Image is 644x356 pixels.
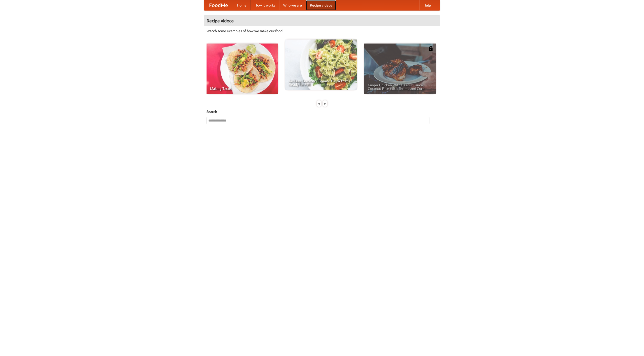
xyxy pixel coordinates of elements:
img: 483408.png [428,46,433,51]
a: How it works [251,0,279,10]
h4: Recipe videos [204,16,440,26]
a: Help [419,0,435,10]
span: An Easy, Summery Tomato Pasta That's Ready for Fall [289,79,353,86]
p: Watch some examples of how we make our food! [207,28,437,33]
div: » [323,100,327,107]
h5: Search [207,109,437,114]
a: Recipe videos [306,0,336,10]
a: An Easy, Summery Tomato Pasta That's Ready for Fall [285,39,357,90]
a: Who we are [279,0,306,10]
span: Making Tacos [210,87,274,90]
a: Making Tacos [207,44,278,94]
a: Home [233,0,251,10]
a: FoodMe [204,0,233,10]
div: « [317,100,321,107]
